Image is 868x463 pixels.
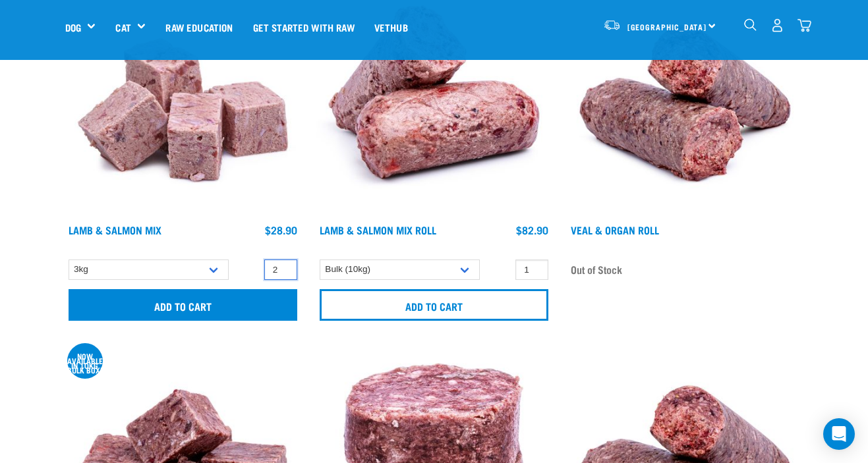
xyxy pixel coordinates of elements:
div: Open Intercom Messenger [823,418,855,450]
a: Vethub [364,1,418,53]
img: home-icon-1@2x.png [744,18,757,31]
a: Cat [115,20,130,35]
input: Add to cart [320,289,548,321]
img: home-icon@2x.png [797,18,811,32]
a: Raw Education [156,1,243,53]
input: 1 [515,259,548,280]
a: Veal & Organ Roll [571,227,659,232]
input: 1 [264,259,297,280]
div: $82.90 [516,224,548,236]
a: Get started with Raw [243,1,364,53]
a: Lamb & Salmon Mix [69,227,161,232]
span: Out of Stock [571,259,622,279]
a: Dog [65,20,81,35]
img: user.png [770,18,784,32]
span: [GEOGRAPHIC_DATA] [627,24,707,29]
img: van-moving.png [603,19,621,31]
div: now available in 10kg bulk box! [67,354,103,372]
a: Lamb & Salmon Mix Roll [320,227,436,232]
div: $28.90 [265,224,297,236]
input: Add to cart [69,289,297,321]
